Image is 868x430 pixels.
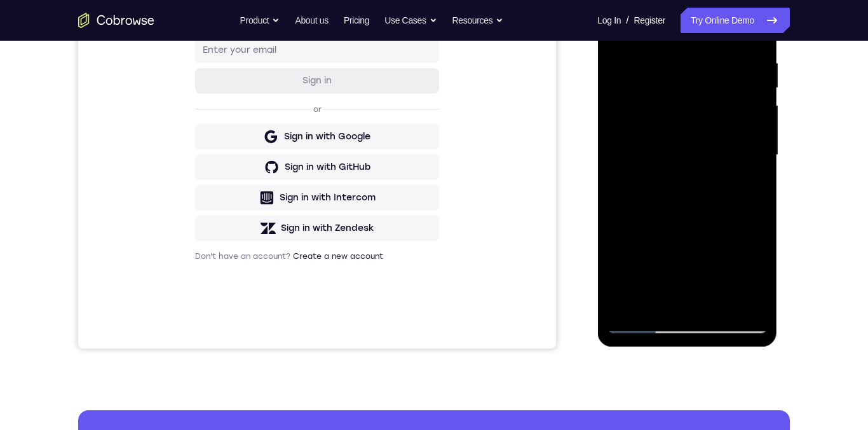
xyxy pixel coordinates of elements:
[634,8,665,33] a: Register
[117,293,361,319] button: Sign in with Zendesk
[125,121,353,134] input: Enter your email
[207,239,292,251] div: Sign in with GitHub
[117,329,361,339] p: Don't have an account?
[206,208,292,221] div: Sign in with Google
[597,8,621,33] a: Log In
[215,329,305,338] a: Create a new account
[117,146,361,171] button: Sign in
[78,13,154,28] a: Go to the home page
[117,263,361,288] button: Sign in with Intercom
[117,87,361,105] h1: Sign in to your account
[295,8,328,33] a: About us
[233,182,246,192] p: or
[681,8,790,33] a: Try Online Demo
[240,8,280,33] button: Product
[384,8,437,33] button: Use Cases
[344,8,369,33] a: Pricing
[201,269,297,282] div: Sign in with Intercom
[626,13,628,28] span: /
[203,300,296,312] div: Sign in with Zendesk
[117,202,361,227] button: Sign in with Google
[117,232,361,258] button: Sign in with GitHub
[452,8,504,33] button: Resources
